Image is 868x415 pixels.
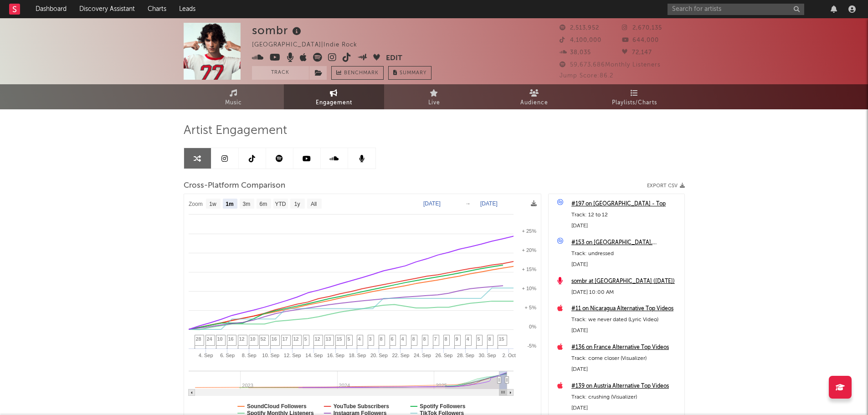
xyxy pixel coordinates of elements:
span: 16 [272,336,277,342]
text: 16. Sep [327,353,344,358]
text: 3m [242,201,250,207]
span: 5 [304,336,307,342]
span: 13 [326,336,331,342]
text: 26. Sep [435,353,452,358]
text: Zoom [189,201,203,207]
span: 5 [478,336,480,342]
div: sombr at [GEOGRAPHIC_DATA] ([DATE]) [571,276,680,287]
button: Edit [386,53,402,64]
div: [GEOGRAPHIC_DATA] | Indie Rock [252,40,368,51]
span: 4 [467,336,469,342]
text: + 25% [522,228,536,234]
span: 16 [228,336,234,342]
span: 8 [445,336,447,342]
div: Track: crushing (Visualizer) [571,392,680,403]
text: 10. Sep [262,353,279,358]
span: Summary [400,71,426,76]
span: Playlists/Charts [612,97,657,108]
text: [DATE] [423,200,441,207]
span: Cross-Platform Comparison [184,180,285,191]
span: 59,673,686 Monthly Listeners [560,62,661,68]
span: 2,513,952 [560,25,599,31]
text: + 15% [522,266,536,272]
div: Track: undressed [571,248,680,259]
span: 2,670,135 [622,25,662,31]
span: 8 [488,336,491,342]
a: #197 on [GEOGRAPHIC_DATA] - Top [571,199,680,210]
span: 38,035 [560,50,591,56]
text: 28. Sep [457,353,474,358]
span: Jump Score: 86.2 [560,73,613,79]
div: [DATE] [571,364,680,375]
text: + 20% [522,247,536,253]
span: Engagement [316,97,352,108]
text: 18. Sep [349,353,366,358]
span: 9 [456,336,458,342]
div: [DATE] 10:00 AM [571,287,680,298]
span: 3 [369,336,372,342]
text: 20. Sep [370,353,387,358]
div: Track: come closer (Visualizer) [571,353,680,364]
a: Music [184,84,284,109]
span: 12 [315,336,320,342]
text: [DATE] [480,200,498,207]
span: 6 [391,336,394,342]
div: Track: we never dated (Lyric Video) [571,314,680,325]
text: 24. Sep [414,353,431,358]
text: 12. Sep [283,353,301,358]
text: 8. Sep [241,353,256,358]
button: Summary [388,66,431,80]
span: 72,147 [622,50,652,56]
a: #11 on Nicaragua Alternative Top Videos [571,303,680,314]
div: sombr [252,23,303,38]
text: 6. Sep [220,353,235,358]
text: YTD [275,201,286,207]
text: → [465,200,471,207]
span: 52 [261,336,266,342]
span: 12 [293,336,299,342]
span: 8 [412,336,415,342]
span: 4 [358,336,361,342]
span: 15 [499,336,504,342]
text: YouTube Subscribers [333,403,389,410]
span: 4 [401,336,404,342]
span: 8 [380,336,383,342]
text: -5% [527,343,536,348]
span: 10 [250,336,256,342]
a: Engagement [284,84,384,109]
text: 1y [294,201,300,207]
text: 4. Sep [198,353,213,358]
span: Artist Engagement [184,125,287,136]
a: Benchmark [331,66,384,80]
div: [DATE] [571,259,680,270]
a: Live [384,84,484,109]
a: #153 on [GEOGRAPHIC_DATA], [GEOGRAPHIC_DATA] [571,237,680,248]
span: 17 [282,336,288,342]
button: Track [252,66,309,80]
span: 7 [434,336,437,342]
span: 28 [196,336,201,342]
text: 6m [259,201,267,207]
span: 4,100,000 [560,37,601,43]
text: + 5% [524,305,536,310]
button: Export CSV [647,183,685,189]
span: 8 [423,336,426,342]
text: + 10% [522,286,536,291]
a: #136 on France Alternative Top Videos [571,342,680,353]
text: 14. Sep [305,353,323,358]
div: [DATE] [571,220,680,231]
a: Audience [484,84,585,109]
span: Benchmark [344,68,379,79]
text: Spotify Followers [420,403,465,410]
span: Music [225,97,242,108]
text: SoundCloud Followers [247,403,307,410]
a: #139 on Austria Alternative Top Videos [571,381,680,392]
span: 24 [207,336,212,342]
span: Live [428,97,440,108]
text: 0% [529,324,536,329]
text: 2. Oct [502,353,515,358]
